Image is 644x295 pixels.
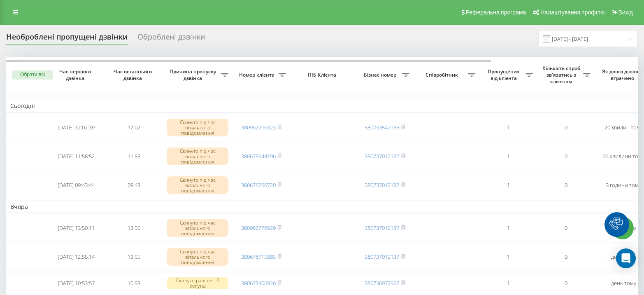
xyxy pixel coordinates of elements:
td: [DATE] 13:50:11 [47,215,105,242]
td: 0 [537,215,595,242]
td: 1 [479,215,537,242]
div: Скинуто раніше 10 секунд [167,277,228,289]
a: 380676715885 [241,253,276,260]
td: [DATE] 09:43:44 [47,172,105,199]
td: 09:43 [105,172,163,199]
td: 12:55 [105,243,163,271]
a: 380737012137 [365,253,399,260]
div: Скинуто під час вітального повідомлення [167,119,228,137]
td: 0 [537,143,595,170]
a: 380737012137 [365,224,399,232]
a: 380737012137 [365,152,399,160]
td: 1 [479,172,537,199]
div: Скинуто під час вітального повідомлення [167,147,228,166]
td: 0 [537,243,595,271]
td: 1 [479,272,537,294]
td: 10:53 [105,272,163,294]
td: 11:58 [105,143,163,170]
td: [DATE] 11:58:52 [47,143,105,170]
span: Реферальна програма [466,9,526,16]
td: 0 [537,272,595,294]
div: Оброблені дзвінки [137,33,205,45]
span: ПІБ Клієнта [297,72,349,78]
td: 1 [479,243,537,271]
span: Час останнього дзвінка [112,68,156,81]
span: Налаштування профілю [540,9,604,16]
div: Скинуто під час вітального повідомлення [167,176,228,194]
a: 380982776929 [241,224,276,232]
a: 380676766720 [241,181,276,189]
span: Кількість спроб зв'язатись з клієнтом [541,65,583,84]
span: Бізнес номер [360,72,402,78]
a: 380733542135 [365,124,399,131]
td: 0 [537,114,595,141]
a: 380962266323 [241,124,276,131]
td: [DATE] 10:53:57 [47,272,105,294]
span: Час першого дзвінка [54,68,98,81]
a: 380675944196 [241,152,276,160]
td: [DATE] 12:55:14 [47,243,105,271]
td: 1 [479,143,537,170]
td: 0 [537,172,595,199]
a: 380736972552 [365,279,399,287]
td: 12:02 [105,114,163,141]
div: Скинуто під час вітального повідомлення [167,248,228,266]
span: Співробітник [418,72,468,78]
td: [DATE] 12:02:39 [47,114,105,141]
td: 1 [479,114,537,141]
a: 380673406926 [241,279,276,287]
span: Пропущених від клієнта [484,68,525,81]
span: Вихід [618,9,633,16]
div: Необроблені пропущені дзвінки [6,33,128,45]
a: 380737012137 [365,181,399,189]
span: Номер клієнта [237,72,279,78]
button: Обрати всі [12,70,53,80]
div: Open Intercom Messenger [616,248,636,268]
span: Причина пропуску дзвінка [167,68,221,81]
td: 13:50 [105,215,163,242]
div: Скинуто під час вітального повідомлення [167,219,228,237]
